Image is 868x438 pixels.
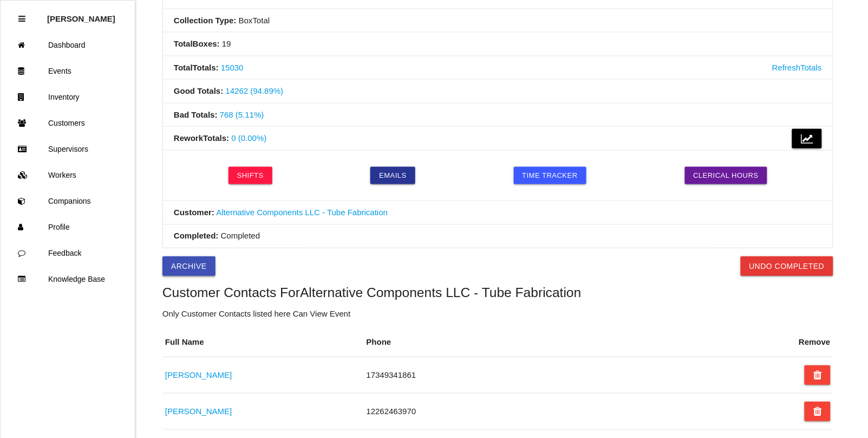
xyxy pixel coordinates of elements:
b: Collection Type: [174,16,237,25]
th: Phone [364,328,766,357]
a: Emails [370,167,415,184]
th: Remove [797,328,833,357]
a: Knowledge Base [1,266,135,292]
a: Refresh Totals [772,62,822,74]
a: Shifts [229,167,272,184]
td: 17349341861 [364,357,766,393]
a: Feedback [1,240,135,266]
a: Workers [1,162,135,188]
a: 768 (5.11%) [220,110,264,119]
b: Completed: [174,231,219,241]
div: Close [18,6,25,32]
a: 15030 [221,63,244,72]
b: Rework Totals : [174,133,229,143]
li: 19 [163,33,833,56]
a: Supervisors [1,136,135,162]
th: Full Name [162,328,364,357]
a: Customers [1,110,135,136]
a: [PERSON_NAME] [165,370,232,379]
b: Total Totals : [174,63,219,72]
a: Dashboard [1,32,135,58]
a: Clerical Hours [685,167,768,184]
a: 14262 (94.89%) [226,86,284,95]
li: Box Total [163,9,833,33]
b: Total Boxes : [174,39,220,48]
a: Events [1,58,135,84]
a: Alternative Components LLC - Tube Fabrication [216,208,388,217]
td: 12262463970 [364,393,766,429]
b: Bad Totals : [174,110,218,119]
b: Good Totals : [174,86,223,95]
button: Undo Completed [741,256,833,276]
p: Rosie Blandino [47,6,115,23]
h5: Customer Contacts For Alternative Components LLC - Tube Fabrication [162,285,833,300]
a: [PERSON_NAME] [165,407,232,416]
a: Inventory [1,84,135,110]
a: 0 (0.00%) [231,133,266,143]
li: Completed [163,225,833,248]
a: Profile [1,214,135,240]
button: Archive [162,256,216,276]
p: Only Customer Contacts listed here Can View Event [162,308,833,320]
b: Customer: [174,208,214,217]
a: Companions [1,188,135,214]
a: Time Tracker [514,167,587,184]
